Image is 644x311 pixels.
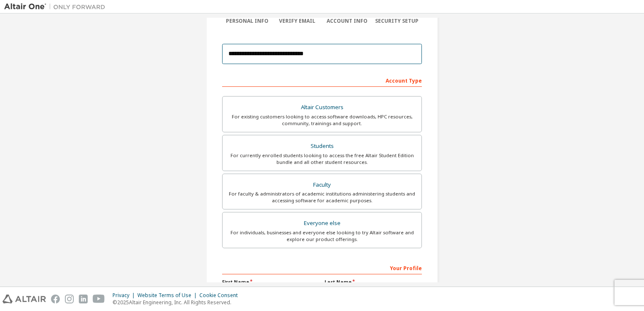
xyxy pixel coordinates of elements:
[3,295,46,303] img: altair_logo.svg
[51,295,60,303] img: facebook.svg
[65,295,74,303] img: instagram.svg
[4,3,110,11] img: Altair One
[228,152,416,166] div: For currently enrolled students looking to access the free Altair Student Edition bundle and all ...
[325,279,422,285] label: Last Name
[228,113,416,127] div: For existing customers looking to access software downloads, HPC resources, community, trainings ...
[228,179,416,191] div: Faculty
[93,295,105,303] img: youtube.svg
[222,18,272,24] div: Personal Info
[113,299,243,306] p: © 2025 Altair Engineering, Inc. All Rights Reserved.
[272,18,322,24] div: Verify Email
[199,292,243,299] div: Cookie Consent
[228,229,416,243] div: For individuals, businesses and everyone else looking to try Altair software and explore our prod...
[137,292,199,299] div: Website Terms of Use
[222,73,422,87] div: Account Type
[222,279,319,285] label: First Name
[372,18,422,24] div: Security Setup
[228,140,416,152] div: Students
[222,261,422,274] div: Your Profile
[322,18,372,24] div: Account Info
[79,295,88,303] img: linkedin.svg
[228,190,416,204] div: For faculty & administrators of academic institutions administering students and accessing softwa...
[113,292,137,299] div: Privacy
[228,217,416,229] div: Everyone else
[228,102,416,113] div: Altair Customers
